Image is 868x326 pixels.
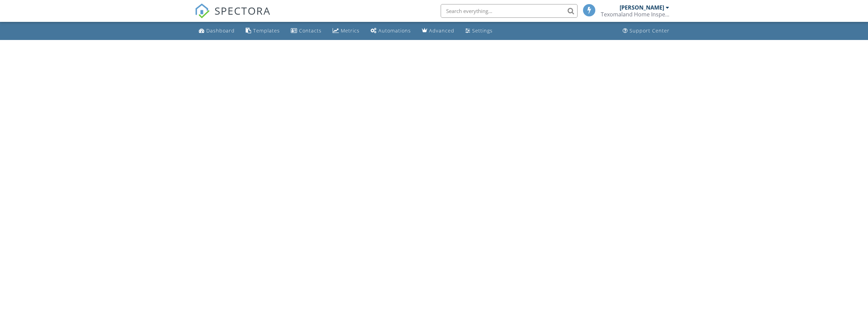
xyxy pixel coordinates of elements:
[441,4,578,18] input: Search everything...
[196,25,237,37] a: Dashboard
[472,27,493,34] div: Settings
[630,27,670,34] div: Support Center
[419,25,457,37] a: Advanced
[195,3,210,18] img: The Best Home Inspection Software - Spectora
[195,9,271,24] a: SPECTORA
[330,25,362,37] a: Metrics
[341,27,360,34] div: Metrics
[299,27,322,34] div: Contacts
[463,25,495,37] a: Settings
[253,27,280,34] div: Templates
[288,25,324,37] a: Contacts
[601,11,669,18] div: Texomaland Home Inspections License # 7358
[243,25,283,37] a: Templates
[206,27,235,34] div: Dashboard
[620,4,664,11] div: [PERSON_NAME]
[378,27,411,34] div: Automations
[429,27,454,34] div: Advanced
[620,25,672,37] a: Support Center
[368,25,414,37] a: Automations (Basic)
[215,3,271,18] span: SPECTORA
